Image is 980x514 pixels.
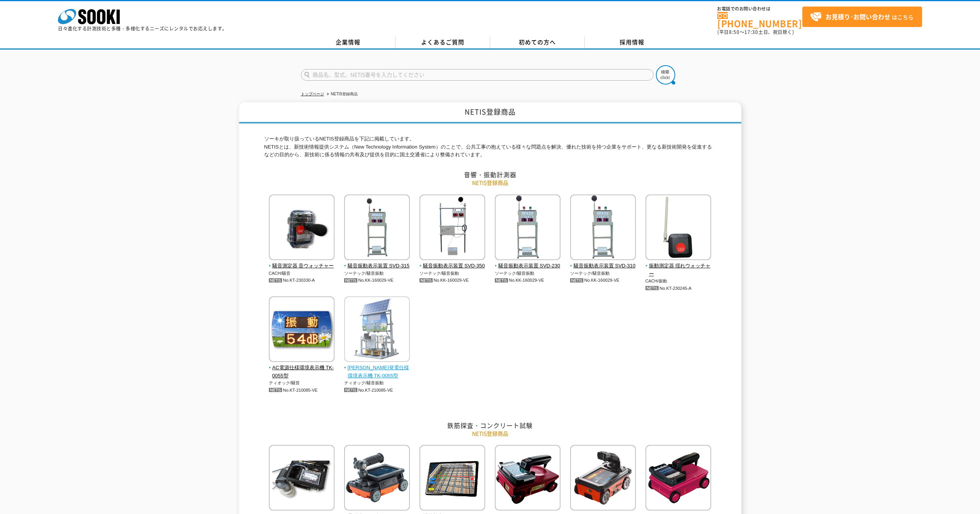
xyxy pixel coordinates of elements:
[420,270,486,277] p: ソーテック/騒音振動
[264,421,716,429] h2: 鉄筋探査・コンクリート試験
[645,194,711,262] img: 振動測定器 揺れウォッチャー
[344,364,410,380] span: [PERSON_NAME]発電仕様環境表示機 TK-0055型
[825,12,890,21] strong: お見積り･お問い合わせ
[269,380,335,386] p: ティオック/騒音
[269,255,335,270] a: 騒音測定器 音ウォッチャー
[495,194,560,262] img: 騒音振動表示装置 SVD-230
[585,37,679,48] a: 採用情報
[325,90,358,98] li: NETIS登録商品
[269,357,335,380] a: AC電源仕様環境表示機 TK-0055型
[420,276,486,284] p: No.KK-160029-VE
[301,92,324,96] a: トップページ
[269,296,335,364] img: AC電源仕様環境表示機 TK-0055型
[344,445,410,512] img: 電磁波レーダコンクリート内部探査機 FlexNX
[570,262,636,270] span: 騒音振動表示装置 SVD-310
[420,262,486,270] span: 騒音振動表示装置 SVD-350
[495,445,560,512] img: iRadar ADSPIRE01
[269,270,335,277] p: CACH/騒音
[570,194,636,262] img: 騒音振動表示装置 SVD-310
[344,194,410,262] img: 騒音振動表示装置 SVD-315
[570,276,636,284] p: No.KK-160029-VE
[301,69,654,81] input: 商品名、型式、NETIS番号を入力してください
[570,255,636,270] a: 騒音振動表示装置 SVD-310
[344,386,410,394] p: No.KT-210085-VE
[645,255,712,278] a: 振動測定器 揺れウォッチャー
[58,26,227,31] p: 日々進化する計測技術と多種・多様化するニーズにレンタルでお応えします。
[264,135,716,159] p: ソーキが取り扱っているNETIS登録商品を下記に掲載しています。 NETISとは、新技術情報提供システム（New Technology Information System）のことで、公共工事の...
[344,262,410,270] span: 騒音振動表示装置 SVD-315
[344,296,410,364] img: 太陽光発電仕様環境表示機 TK-0055型
[269,386,335,394] p: No.KT-210085-VE
[810,11,914,23] span: はこちら
[269,364,335,380] span: AC電源仕様環境表示機 TK-0055型
[269,262,335,270] span: 騒音測定器 音ウォッチャー
[344,270,410,277] p: ソーテック/騒音振動
[420,194,485,262] img: 騒音振動表示装置 SVD-350
[490,37,585,48] a: 初めての方へ
[344,276,410,284] p: No.KK-160029-VE
[570,445,636,512] img: ストラクチャスキャン SIR-EZ XT
[717,12,802,28] a: [PHONE_NUMBER]
[264,179,716,187] p: NETIS登録商品
[264,171,716,179] h2: 音響・振動計測器
[717,29,794,36] span: (平日 ～ 土日、祝日除く)
[570,270,636,277] p: ソーテック/騒音振動
[269,194,335,262] img: 騒音測定器 音ウォッチャー
[344,255,410,270] a: 騒音振動表示装置 SVD-315
[495,270,561,277] p: ソーテック/騒音振動
[420,445,485,512] img: 配筋検査ARシステム BAIAS
[269,445,335,512] img: パーマトール AC
[239,102,741,123] h1: NETIS登録商品
[645,284,712,293] p: No.KT-230245-A
[344,380,410,386] p: ティオック/騒音振動
[519,38,556,46] span: 初めての方へ
[396,37,490,48] a: よくあるご質問
[269,276,335,284] p: No.KT-230330-A
[495,262,561,270] span: 騒音振動表示装置 SVD-230
[656,65,675,85] img: btn_search.png
[301,37,396,48] a: 企業情報
[420,255,486,270] a: 騒音振動表示装置 SVD-350
[729,29,740,36] span: 8:50
[645,445,711,512] img: ハンディサーチ NJJ-200K(3D可視化ソフト付)
[344,357,410,380] a: [PERSON_NAME]発電仕様環境表示機 TK-0055型
[495,276,561,284] p: No.KK-160029-VE
[264,429,716,438] p: NETIS登録商品
[645,278,712,284] p: CACH/振動
[717,7,802,11] span: お電話でのお問い合わせは
[495,255,561,270] a: 騒音振動表示装置 SVD-230
[802,7,922,27] a: お見積り･お問い合わせはこちら
[645,262,712,278] span: 振動測定器 揺れウォッチャー
[744,29,758,36] span: 17:30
